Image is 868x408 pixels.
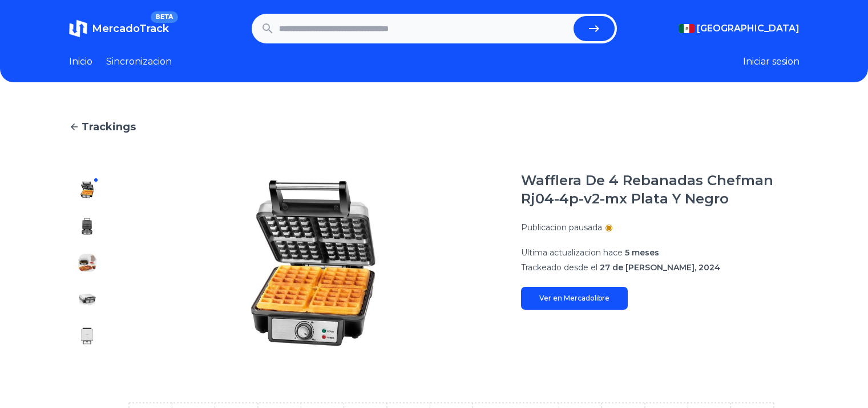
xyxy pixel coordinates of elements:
[679,24,695,33] img: Mexico
[78,254,96,272] img: Wafflera De 4 Rebanadas Chefman Rj04-4p-v2-mx Plata Y Negro
[600,262,720,273] span: 27 de [PERSON_NAME], 2024
[78,327,96,345] img: Wafflera De 4 Rebanadas Chefman Rj04-4p-v2-mx Plata Y Negro
[128,171,498,354] img: Wafflera De 4 Rebanadas Chefman Rj04-4p-v2-mx Plata Y Negro
[82,119,136,135] span: Trackings
[521,222,602,233] p: Publicacion pausada
[92,22,169,35] span: MercadoTrack
[625,247,659,258] span: 5 meses
[743,55,800,69] button: Iniciar sesion
[679,22,800,35] button: [GEOGRAPHIC_DATA]
[69,55,92,69] a: Inicio
[521,262,597,273] span: Trackeado desde el
[151,11,177,23] span: BETA
[78,217,96,235] img: Wafflera De 4 Rebanadas Chefman Rj04-4p-v2-mx Plata Y Negro
[106,55,172,69] a: Sincronizacion
[78,290,96,309] img: Wafflera De 4 Rebanadas Chefman Rj04-4p-v2-mx Plata Y Negro
[521,287,628,310] a: Ver en Mercadolibre
[521,171,800,208] h1: Wafflera De 4 Rebanadas Chefman Rj04-4p-v2-mx Plata Y Negro
[69,19,87,38] img: MercadoTrack
[521,247,623,258] span: Ultima actualizacion hace
[697,22,800,35] span: [GEOGRAPHIC_DATA]
[69,19,169,38] a: MercadoTrackBETA
[69,119,800,135] a: Trackings
[78,181,96,199] img: Wafflera De 4 Rebanadas Chefman Rj04-4p-v2-mx Plata Y Negro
